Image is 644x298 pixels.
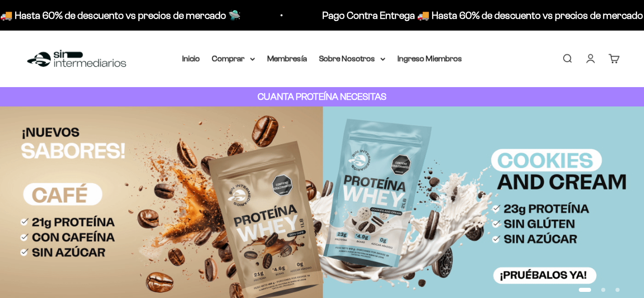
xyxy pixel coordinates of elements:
[398,54,462,63] a: Ingreso Miembros
[267,54,307,63] a: Membresía
[212,52,255,65] summary: Comprar
[319,52,385,65] summary: Sobre Nosotros
[182,54,200,63] a: Inicio
[258,91,386,102] strong: CUANTA PROTEÍNA NECESITAS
